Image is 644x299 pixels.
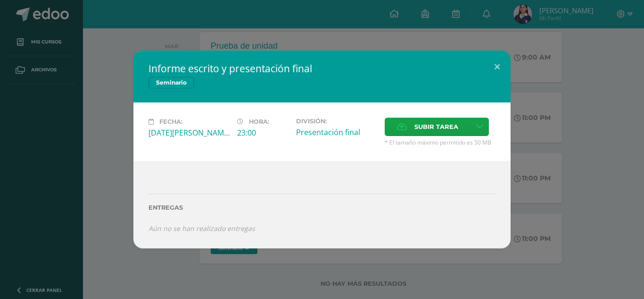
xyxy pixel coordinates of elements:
[149,128,230,138] div: [DATE][PERSON_NAME]
[484,51,511,83] button: Close (Esc)
[149,224,255,233] i: Aún no se han realizado entregas
[149,62,495,75] h2: Informe escrito y presentación final
[385,138,495,146] span: * El tamaño máximo permitido es 50 MB
[414,118,458,136] span: Subir tarea
[296,118,377,125] label: División:
[237,128,289,138] div: 23:00
[249,118,269,125] span: Hora:
[296,127,377,137] div: Presentación final
[149,204,495,211] label: Entregas
[159,118,182,125] span: Fecha:
[149,77,194,88] span: Seminario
